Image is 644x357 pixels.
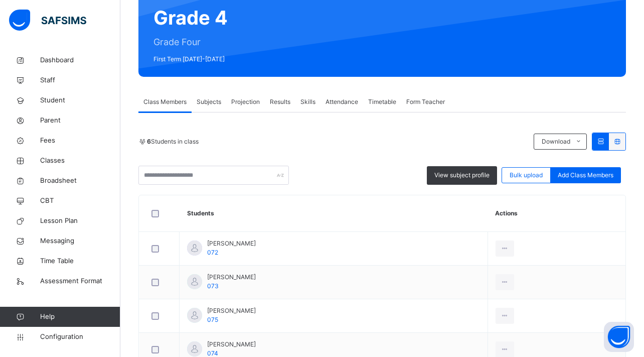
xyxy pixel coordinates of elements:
span: Classes [40,156,120,166]
span: Skills [300,97,315,106]
span: CBT [40,196,120,206]
button: Open asap [604,322,634,352]
span: Dashboard [40,55,120,65]
span: Configuration [40,332,120,342]
span: Students in class [147,137,199,146]
span: [PERSON_NAME] [207,340,256,349]
span: Download [542,137,570,146]
span: Lesson Plan [40,216,120,226]
span: Student [40,95,120,105]
span: Attendance [326,97,358,106]
span: [PERSON_NAME] [207,306,256,315]
span: Class Members [143,97,187,106]
span: Staff [40,75,120,85]
span: Form Teacher [406,97,445,106]
span: [PERSON_NAME] [207,239,256,248]
span: 075 [207,316,218,323]
b: 6 [147,138,151,145]
th: Actions [488,195,625,232]
span: Messaging [40,236,120,246]
span: [PERSON_NAME] [207,273,256,282]
span: Add Class Members [558,171,613,180]
span: Broadsheet [40,176,120,186]
span: Bulk upload [510,171,543,180]
span: Parent [40,115,120,126]
span: Time Table [40,256,120,266]
span: Fees [40,136,120,146]
span: Subjects [197,97,221,106]
span: Timetable [368,97,396,106]
span: Projection [231,97,260,106]
span: Help [40,312,120,322]
span: 072 [207,249,218,256]
th: Students [180,195,488,232]
span: 074 [207,349,218,357]
span: Assessment Format [40,276,120,286]
span: View subject profile [434,171,490,180]
img: safsims [9,10,86,31]
span: Results [270,97,290,106]
span: 073 [207,282,219,290]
